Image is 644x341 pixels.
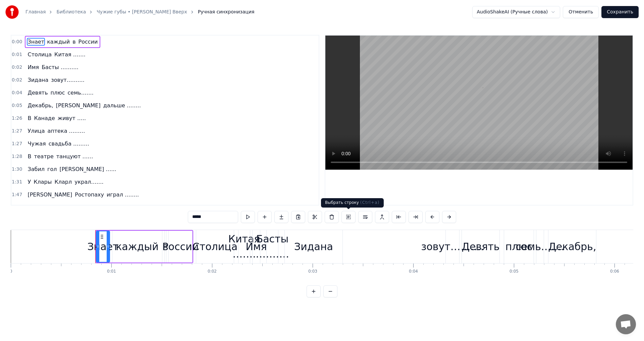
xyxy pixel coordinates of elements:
nav: breadcrumb [25,9,254,15]
div: каждый [116,239,158,254]
span: плюс [50,89,66,97]
span: свадьба ……… [48,140,90,148]
span: зовут………. [50,76,85,84]
span: 1:30 [12,166,22,173]
span: Ростопаху [74,191,105,198]
span: 2:06 [12,204,22,211]
span: гол [47,165,57,173]
span: Столица [27,51,52,58]
div: Выбрать строку [321,198,384,208]
span: Зидана [27,76,49,84]
button: Отменить [563,6,599,18]
div: плюс [505,239,533,254]
span: 1:27 [12,128,22,134]
span: танцуют …… [56,153,94,160]
div: Знает [87,239,118,254]
div: Китая ……. [228,231,260,262]
span: 1:47 [12,191,22,198]
div: 0:02 [208,269,217,274]
div: Столица [193,239,237,254]
div: зовут………. [421,239,484,254]
span: Знает [27,38,45,46]
div: Декабрь, [548,239,596,254]
div: 0:05 [509,269,519,274]
span: 0:02 [12,77,22,83]
span: 1:26 [12,115,22,122]
span: [PERSON_NAME] [55,102,101,109]
span: украл……. [74,178,104,186]
span: Имя [27,63,40,71]
span: 0:01 [12,51,22,58]
span: 1:28 [12,153,22,160]
span: театре [33,153,54,160]
span: Канаде [33,114,55,122]
span: Кларл [54,178,72,186]
span: В [27,114,32,122]
span: [PERSON_NAME] …... [59,165,117,173]
span: аптека ……… [47,127,86,135]
span: играл …….. [106,191,140,198]
span: [PERSON_NAME] [27,191,73,198]
div: Зидана [294,239,333,254]
img: youka [5,5,19,19]
a: Открытый чат [616,314,636,334]
span: [PERSON_NAME] [27,204,73,211]
div: Девять [462,239,500,254]
button: Сохранить [601,6,639,18]
span: Клары [33,178,52,186]
span: в [72,38,76,46]
span: 0:04 [12,90,22,96]
span: вина…., [110,204,133,211]
div: 0:06 [610,269,619,274]
span: Дегустатор [74,204,108,211]
span: Ручная синхронизация [198,9,255,15]
span: 1:31 [12,179,22,185]
div: 0:03 [308,269,317,274]
span: Китая ……. [54,51,86,58]
a: Главная [25,9,46,15]
span: Улица [27,127,45,135]
div: 0:04 [409,269,418,274]
a: Чужие губы • [PERSON_NAME] Вверх [97,9,187,15]
div: России [162,239,199,254]
span: У [27,178,32,186]
span: Декабрь, [27,102,54,109]
div: 0:01 [107,269,116,274]
span: 0:00 [12,39,22,45]
span: Басты ………. [41,63,79,71]
span: Чужая [27,140,46,148]
span: ( Ctrl+a ) [360,200,380,205]
span: 1:27 [12,140,22,147]
div: Басты ………. [256,231,289,262]
span: живут ….. [57,114,87,122]
div: Имя [246,239,267,254]
div: семь……. [516,239,565,254]
span: России [78,38,99,46]
span: дальше …….. [103,102,142,109]
span: В [27,153,32,160]
span: семь……. [67,89,94,97]
div: 0 [10,269,12,274]
span: Забил [27,165,45,173]
span: 0:02 [12,64,22,71]
span: 0:05 [12,102,22,109]
span: Девять [27,89,48,97]
a: Библиотека [56,9,86,15]
span: каждый [46,38,70,46]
